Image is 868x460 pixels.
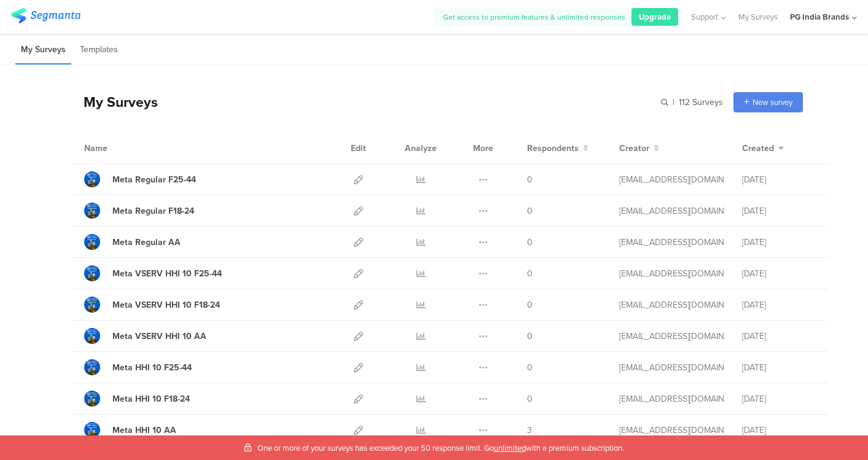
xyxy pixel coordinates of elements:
div: kar.s.1@pg.com [619,205,724,217]
a: Meta Regular F25-44 [84,171,196,187]
div: Meta VSERV HHI 10 F18-24 [112,298,220,311]
span: unlimited [494,442,526,454]
div: kar.s.1@pg.com [619,267,724,280]
div: Meta VSERV HHI 10 AA [112,330,206,343]
div: Meta HHI 10 F25-44 [112,361,192,374]
a: Meta Regular AA [84,234,181,250]
span: Created [742,142,774,155]
div: My Surveys [71,92,158,112]
button: Respondents [527,142,588,155]
span: 0 [527,267,533,280]
div: Analyze [402,133,439,163]
a: Meta Regular F18-24 [84,203,194,219]
div: [DATE] [742,330,816,343]
div: [DATE] [742,173,816,186]
div: [DATE] [742,298,816,311]
a: Meta HHI 10 F25-44 [84,359,192,375]
div: [DATE] [742,267,816,280]
div: More [470,133,496,163]
span: 0 [527,173,533,186]
a: Meta VSERV HHI 10 AA [84,328,206,344]
a: Meta VSERV HHI 10 F25-44 [84,265,222,281]
a: Meta HHI 10 F18-24 [84,391,190,407]
div: Meta HHI 10 F18-24 [112,392,190,405]
div: [DATE] [742,236,816,249]
a: Meta HHI 10 AA [84,422,176,438]
img: segmanta logo [11,8,80,23]
span: New survey [753,96,792,108]
span: 112 Surveys [679,96,723,109]
span: | [671,96,676,109]
div: Meta HHI 10 AA [112,424,176,437]
div: kar.s.1@pg.com [619,173,724,186]
div: kar.s.1@pg.com [619,236,724,249]
span: 0 [527,205,533,217]
span: 0 [527,392,533,405]
div: Edit [345,133,372,163]
div: [DATE] [742,205,816,217]
a: Meta VSERV HHI 10 F18-24 [84,297,220,313]
div: Name [84,142,158,155]
div: Meta VSERV HHI 10 F25-44 [112,267,222,280]
span: Creator [619,142,649,155]
span: 0 [527,330,533,343]
div: kar.s.1@pg.com [619,392,724,405]
div: [DATE] [742,392,816,405]
div: [DATE] [742,424,816,437]
div: kar.s.1@pg.com [619,424,724,437]
div: PG India Brands [790,11,849,23]
li: Templates [74,36,123,64]
span: 3 [527,424,532,437]
li: My Surveys [15,36,71,64]
span: Get access to premium features & unlimited responses [443,12,625,23]
div: Meta Regular AA [112,236,181,249]
div: Meta Regular F25-44 [112,173,196,186]
div: kar.s.1@pg.com [619,298,724,311]
div: kar.s.1@pg.com [619,361,724,374]
span: 0 [527,236,533,249]
div: kar.s.1@pg.com [619,330,724,343]
span: Support [691,11,718,23]
span: Upgrade [639,11,671,23]
div: [DATE] [742,361,816,374]
div: Meta Regular F18-24 [112,205,194,217]
span: 0 [527,361,533,374]
span: One or more of your surveys has exceeded your 50 response limit. Go with a premium subscription. [257,442,624,454]
span: Respondents [527,142,579,155]
button: Creator [619,142,659,155]
button: Created [742,142,784,155]
span: 0 [527,298,533,311]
